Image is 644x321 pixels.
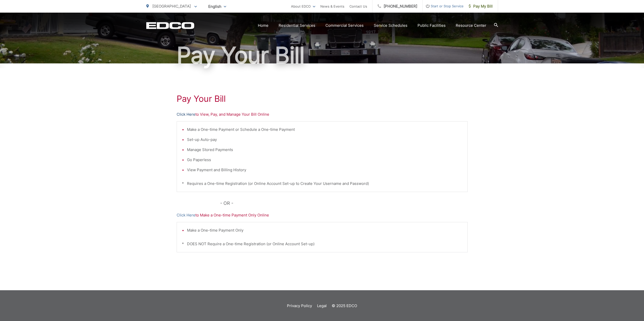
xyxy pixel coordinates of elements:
[418,22,446,29] a: Public Facilities
[187,147,462,153] li: Manage Stored Payments
[187,227,462,233] li: Make a One-time Payment Only
[187,167,462,173] li: View Payment and Billing History
[291,3,315,9] a: About EDCO
[177,94,468,104] h1: Pay Your Bill
[182,241,462,247] p: * DOES NOT Require a One-time Registration (or Online Account Set-up)
[332,303,357,309] p: © 2025 EDCO
[258,22,268,29] a: Home
[287,303,312,309] a: Privacy Policy
[320,3,344,9] a: News & Events
[469,3,493,9] span: Pay My Bill
[325,22,364,29] a: Commercial Services
[187,127,462,133] li: Make a One-time Payment or Schedule a One-time Payment
[146,22,194,29] a: EDCD logo. Return to the homepage.
[152,4,191,9] span: [GEOGRAPHIC_DATA]
[146,43,498,68] h1: Pay Your Bill
[177,111,195,117] a: Click Here
[317,303,327,309] a: Legal
[279,22,315,29] a: Residential Services
[187,137,462,143] li: Set-up Auto-pay
[204,2,230,11] span: English
[177,212,468,218] p: to Make a One-time Payment Only Online
[374,22,407,29] a: Service Schedules
[177,111,468,117] p: to View, Pay, and Manage Your Bill Online
[349,3,367,9] a: Contact Us
[220,200,468,207] p: - OR -
[182,181,462,187] p: * Requires a One-time Registration (or Online Account Set-up to Create Your Username and Password)
[456,22,486,29] a: Resource Center
[177,212,195,218] a: Click Here
[187,157,462,163] li: Go Paperless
